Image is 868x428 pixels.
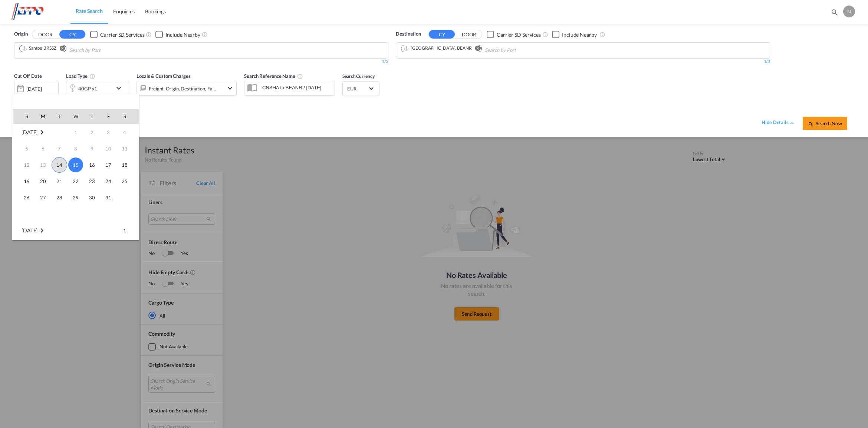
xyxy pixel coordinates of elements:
[68,174,83,189] span: 22
[100,109,116,124] th: F
[68,173,84,189] td: Wednesday October 22 2025
[116,157,139,173] td: Saturday October 18 2025
[51,189,68,206] td: Tuesday October 28 2025
[36,190,50,205] span: 27
[84,140,100,157] td: Thursday October 9 2025
[13,189,139,206] tr: Week 5
[85,190,99,205] span: 30
[51,140,68,157] td: Tuesday October 7 2025
[100,157,116,173] td: Friday October 17 2025
[35,189,51,206] td: Monday October 27 2025
[68,157,83,172] span: 15
[117,223,132,238] span: 1
[84,109,100,124] th: T
[22,129,37,136] span: [DATE]
[68,189,84,206] td: Wednesday October 29 2025
[84,189,100,206] td: Thursday October 30 2025
[35,157,51,173] td: Monday October 13 2025
[84,124,100,141] td: Thursday October 2 2025
[36,174,50,189] span: 20
[101,190,116,205] span: 31
[13,124,139,141] tr: Week 1
[13,222,68,239] td: November 2025
[100,189,116,206] td: Friday October 31 2025
[13,109,139,239] md-calendar: Calendar
[85,157,99,172] span: 16
[68,190,83,205] span: 29
[13,109,35,124] th: S
[52,174,67,189] span: 21
[116,222,139,239] td: Saturday November 1 2025
[100,140,116,157] td: Friday October 10 2025
[13,173,139,189] tr: Week 4
[68,109,84,124] th: W
[13,173,35,189] td: Sunday October 19 2025
[22,228,37,234] span: [DATE]
[68,157,84,173] td: Wednesday October 15 2025
[35,173,51,189] td: Monday October 20 2025
[13,189,35,206] td: Sunday October 26 2025
[52,157,67,173] span: 14
[52,190,67,205] span: 28
[13,124,68,141] td: October 2025
[13,222,139,239] tr: Week 1
[84,173,100,189] td: Thursday October 23 2025
[101,174,116,189] span: 24
[13,140,35,157] td: Sunday October 5 2025
[13,157,35,173] td: Sunday October 12 2025
[100,173,116,189] td: Friday October 24 2025
[116,140,139,157] td: Saturday October 11 2025
[84,157,100,173] td: Thursday October 16 2025
[13,206,139,222] tr: Week undefined
[19,174,34,189] span: 19
[35,140,51,157] td: Monday October 6 2025
[35,109,51,124] th: M
[116,109,139,124] th: S
[116,173,139,189] td: Saturday October 25 2025
[100,124,116,141] td: Friday October 3 2025
[13,157,139,173] tr: Week 3
[51,157,68,173] td: Tuesday October 14 2025
[68,124,84,141] td: Wednesday October 1 2025
[117,157,132,172] span: 18
[117,174,132,189] span: 25
[85,174,99,189] span: 23
[51,109,68,124] th: T
[19,190,34,205] span: 26
[51,173,68,189] td: Tuesday October 21 2025
[68,140,84,157] td: Wednesday October 8 2025
[116,124,139,141] td: Saturday October 4 2025
[13,140,139,157] tr: Week 2
[101,157,116,172] span: 17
